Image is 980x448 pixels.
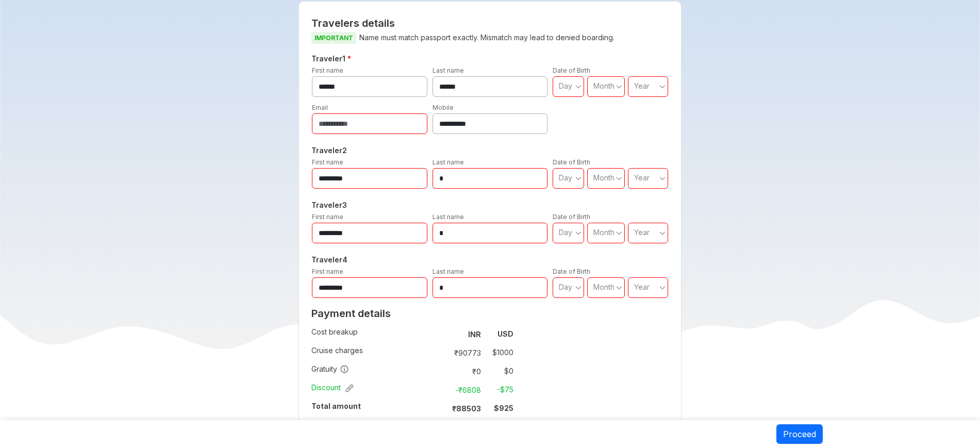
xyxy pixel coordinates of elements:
span: Gratuity [311,364,349,374]
span: Day [559,81,572,90]
span: Month [593,173,614,182]
span: Month [593,228,614,237]
label: Last name [433,268,464,275]
h2: Payment details [311,307,513,320]
span: Year [634,173,650,182]
svg: angle down [575,228,582,238]
label: Date of Birth [553,158,590,166]
td: $ 1000 [485,345,513,360]
td: ₹ 90773 [442,345,485,360]
label: First name [312,158,343,166]
svg: angle down [659,173,666,184]
svg: angle down [659,283,666,293]
span: Day [559,228,572,237]
span: Year [634,81,650,90]
strong: $ 925 [494,404,513,412]
td: Cost breakup [311,325,437,343]
svg: angle down [575,173,582,184]
label: Last name [433,158,464,166]
span: Month [593,283,614,291]
svg: angle down [616,283,622,293]
span: Year [634,228,650,237]
svg: angle down [616,81,622,92]
strong: INR [468,330,481,339]
td: -₹ 6808 [442,383,485,397]
td: : [437,325,442,343]
svg: angle down [616,173,622,184]
svg: angle down [575,81,582,92]
svg: angle down [575,283,582,293]
td: ₹ 0 [442,364,485,378]
td: -$ 75 [485,383,513,397]
h5: Traveler 1 [309,53,671,65]
span: Day [559,283,572,291]
label: Date of Birth [553,213,590,221]
h5: Traveler 4 [309,254,671,266]
h2: Travelers details [311,17,669,29]
label: Last name [433,213,464,221]
label: First name [312,67,343,74]
td: $ 0 [485,364,513,378]
span: IMPORTANT [311,32,356,44]
svg: angle down [616,228,622,238]
strong: Total amount [311,402,361,410]
td: : [437,380,442,399]
label: Date of Birth [553,268,590,275]
span: Year [634,283,650,291]
label: Email [312,104,328,111]
label: Last name [433,67,464,74]
span: Month [593,81,614,90]
label: Date of Birth [553,67,590,74]
span: Discount [311,383,354,393]
td: : [437,343,442,362]
button: Proceed [776,424,823,444]
p: Name must match passport exactly. Mismatch may lead to denied boarding. [311,31,669,44]
strong: USD [497,329,513,338]
td: : [437,399,442,418]
td: : [437,362,442,380]
label: Mobile [433,104,454,111]
svg: angle down [659,81,666,92]
label: First name [312,213,343,221]
label: First name [312,268,343,275]
h5: Traveler 2 [309,144,671,157]
span: Day [559,173,572,182]
td: Cruise charges [311,343,437,362]
svg: angle down [659,228,666,238]
strong: ₹ 88503 [452,404,481,413]
h5: Traveler 3 [309,199,671,211]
